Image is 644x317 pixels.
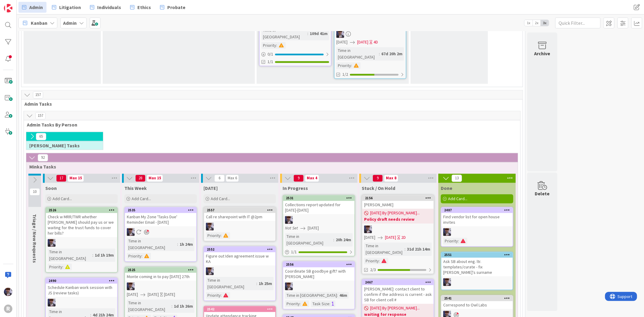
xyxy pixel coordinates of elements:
a: 2552Figure out Iden agreement issue w KAMLTime in [GEOGRAPHIC_DATA]:1h 25mPriority: [203,246,276,301]
span: [DATE] [357,39,368,46]
a: Individuals [86,2,125,13]
div: 2542 [204,307,275,312]
a: 2487Find vendor list for open house invitesMLPriority: [441,207,513,247]
div: 2556 [283,262,354,267]
div: 20h 24m [334,237,353,243]
div: Collections report updated for [DATE]-[DATE] [283,201,354,214]
div: ML [283,216,354,224]
div: 2531 [283,196,354,201]
span: In Progress [283,185,308,191]
div: 2556 [286,263,354,267]
div: Time in [GEOGRAPHIC_DATA] [285,292,337,299]
span: Kelly Tasks [29,143,95,149]
div: ML [46,239,117,247]
i: Not Set [285,226,298,231]
span: 28 [135,175,146,182]
div: Schedule Kanban work session with JS (review tasks) [46,284,117,297]
div: 2467 [365,280,434,285]
span: Stuck / On Hold [362,185,395,191]
div: 2542 [207,307,275,312]
div: ML [46,299,117,307]
div: Time in [GEOGRAPHIC_DATA] [127,300,171,313]
span: 65 [36,133,46,140]
div: Time in [GEOGRAPHIC_DATA] [336,47,379,61]
div: Priority [127,253,142,260]
div: 2525Monte coming in to pay [DATE] 27th [125,267,196,281]
span: 2/3 [370,267,376,273]
div: 2531Collections report updated for [DATE]-[DATE] [283,196,354,214]
div: ML [283,283,354,290]
div: 2551Ask SB about eng. ltr. templates/curate - fix [PERSON_NAME]'s surname [441,252,513,277]
div: Find vendor list for open house invites [441,213,513,226]
span: : [177,241,178,248]
span: Triage / New Requests [32,214,38,263]
div: ML [441,278,513,286]
div: 2D [401,235,406,241]
img: ML [336,30,344,38]
span: [DATE] [127,292,138,298]
span: [DATE] [385,235,396,241]
div: Priority [443,238,458,245]
div: 1/1 [283,248,354,256]
img: ML [285,283,293,290]
div: 2557 [207,208,275,213]
div: Max 8 [386,177,396,180]
span: Add Card... [448,196,467,202]
span: : [405,246,405,253]
input: Quick Filter... [555,18,601,28]
div: [PERSON_NAME] [362,201,434,209]
div: Priority [364,258,379,264]
div: ML [125,283,196,290]
div: Time in [GEOGRAPHIC_DATA] [206,277,256,290]
img: ML [127,228,135,236]
span: : [307,30,308,37]
div: Time in [GEOGRAPHIC_DATA] [364,243,405,256]
span: : [300,301,301,307]
b: Admin [63,20,77,26]
div: Priority [206,232,221,239]
span: Add Card... [132,196,151,202]
div: 2487 [444,208,513,213]
span: This Week [124,185,147,191]
div: 2535Kanban My Zone 'Tasks Due' Reminder Email - [DATE] [125,208,196,226]
div: Call re sharepoint with IT @2pm [204,213,275,221]
img: ML [443,228,451,236]
div: Max 6 [228,177,237,180]
span: [DATE] By [PERSON_NAME]... [370,210,420,216]
div: 109d 41m [308,30,329,37]
span: : [333,237,334,243]
div: 2541 [441,296,513,301]
a: 2531Collections report updated for [DATE]-[DATE]MLNot Set[DATE]Time in [GEOGRAPHIC_DATA]:20h 24m1/1 [283,195,355,257]
div: 2526 [46,208,117,213]
div: Priority [48,264,62,271]
div: 2490 [46,278,117,284]
span: 3x [541,20,549,26]
span: Admin [29,4,43,11]
span: : [337,292,338,299]
img: ML [48,239,56,247]
span: Today [203,185,218,191]
div: 31d 21h 14m [405,246,432,253]
div: 2525 [125,267,196,273]
div: 1h 25m [257,280,274,287]
a: 2551Ask SB about eng. ltr. templates/curate - fix [PERSON_NAME]'s surnameML [441,252,513,290]
img: ML [4,288,12,296]
span: 157 [35,112,46,120]
img: Visit kanbanzone.com [4,4,12,12]
span: 17 [56,175,66,182]
div: Priority [336,62,351,69]
div: Time in [GEOGRAPHIC_DATA] [285,233,333,247]
a: Litigation [48,2,85,13]
div: Time in [GEOGRAPHIC_DATA] [261,27,307,40]
div: Archive [534,50,550,57]
div: Ask SB about eng. ltr. templates/curate - fix [PERSON_NAME]'s surname [441,258,513,277]
span: [DATE] By [PERSON_NAME]... [370,305,420,312]
span: : [276,42,277,49]
div: ML [204,267,275,275]
div: Monte coming in to pay [DATE] 27th [125,273,196,281]
div: 2531 [286,196,354,200]
span: 157 [33,91,43,99]
div: R [4,305,12,313]
span: [DATE] [336,39,348,46]
div: 1d 1h 26m [172,303,194,310]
